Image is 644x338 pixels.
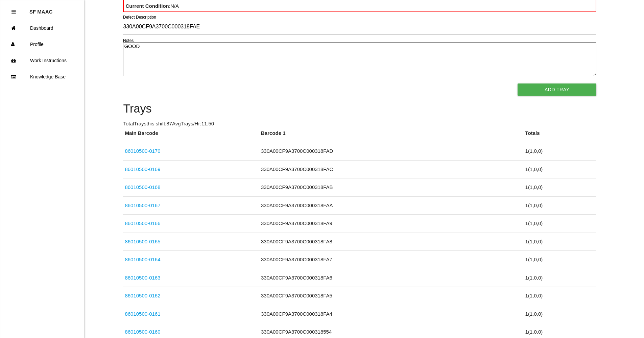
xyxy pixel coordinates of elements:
a: Dashboard [0,20,84,36]
a: 86010500-0167 [125,202,160,208]
td: 1 ( 1 , 0 , 0 ) [524,233,597,251]
td: 1 ( 1 , 0 , 0 ) [524,160,597,178]
span: : N/A [125,3,179,9]
th: Barcode 1 [259,129,524,142]
p: Total Trays this shift: 87 Avg Trays /Hr: 11.50 [123,120,596,128]
td: 1 ( 1 , 0 , 0 ) [524,287,597,305]
td: 1 ( 1 , 0 , 0 ) [524,178,597,197]
th: Main Barcode [123,129,259,142]
a: 86010500-0164 [125,257,160,262]
a: 86010500-0170 [125,148,160,154]
td: 1 ( 1 , 0 , 0 ) [524,215,597,233]
td: 330A00CF9A3700C000318FAB [259,178,524,197]
a: 86010500-0162 [125,293,160,298]
td: 330A00CF9A3700C000318FAD [259,142,524,161]
a: 86010500-0165 [125,239,160,244]
label: Defect Description [123,14,156,20]
td: 1 ( 1 , 0 , 0 ) [524,305,597,323]
a: Knowledge Base [0,69,84,85]
h4: Trays [123,102,596,115]
a: 86010500-0169 [125,166,160,172]
label: Notes [123,38,134,44]
td: 330A00CF9A3700C000318FA5 [259,287,524,305]
a: 86010500-0161 [125,311,160,317]
a: Work Instructions [0,52,84,69]
td: 330A00CF9A3700C000318FA7 [259,251,524,269]
td: 330A00CF9A3700C000318FA8 [259,233,524,251]
button: Add Tray [518,83,596,96]
td: 330A00CF9A3700C000318FAA [259,196,524,215]
td: 1 ( 1 , 0 , 0 ) [524,251,597,269]
b: Current Condition [125,3,169,9]
a: 86010500-0166 [125,220,160,226]
a: 86010500-0163 [125,275,160,281]
p: SF MAAC [29,4,52,15]
a: 86010500-0168 [125,184,160,190]
a: 86010500-0160 [125,329,160,335]
td: 1 ( 1 , 0 , 0 ) [524,269,597,287]
td: 330A00CF9A3700C000318FA9 [259,215,524,233]
td: 330A00CF9A3700C000318FAC [259,160,524,178]
div: Close [11,4,16,20]
td: 330A00CF9A3700C000318FA6 [259,269,524,287]
a: Profile [0,36,84,52]
td: 1 ( 1 , 0 , 0 ) [524,142,597,161]
td: 330A00CF9A3700C000318FA4 [259,305,524,323]
th: Totals [524,129,597,142]
td: 1 ( 1 , 0 , 0 ) [524,196,597,215]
